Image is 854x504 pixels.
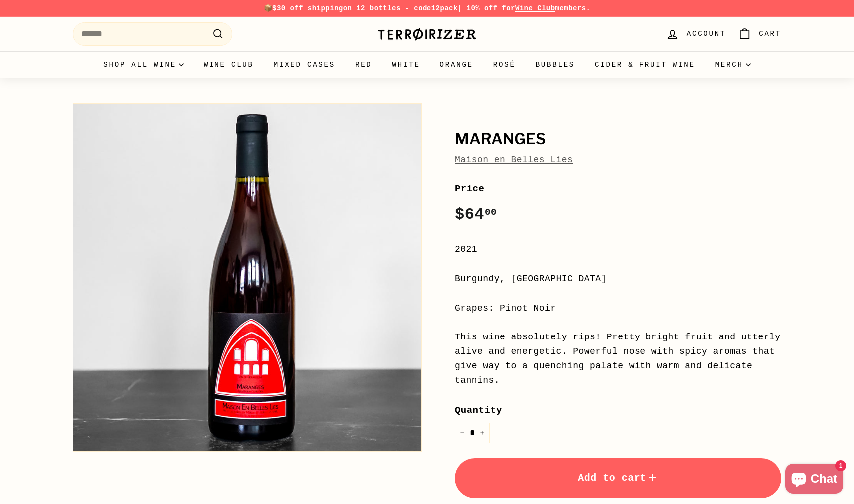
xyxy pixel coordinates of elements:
[759,28,781,39] span: Cart
[483,51,526,78] a: Rosé
[660,19,732,49] a: Account
[485,207,497,218] sup: 00
[526,51,585,78] a: Bubbles
[455,403,781,418] label: Quantity
[264,51,345,78] a: Mixed Cases
[431,4,458,12] strong: 12pack
[272,4,343,12] span: $30 off shipping
[382,51,430,78] a: White
[455,181,781,196] label: Price
[455,205,497,224] span: $64
[194,51,264,78] a: Wine Club
[455,155,573,165] a: Maison en Belles Lies
[687,28,726,39] span: Account
[455,301,781,316] div: Grapes: Pinot Noir
[455,330,781,387] div: This wine absolutely rips! Pretty bright fruit and utterly alive and energetic. Powerful nose wit...
[455,272,781,286] div: Burgundy, [GEOGRAPHIC_DATA]
[475,423,490,443] button: Increase item quantity by one
[705,51,761,78] summary: Merch
[515,4,555,12] a: Wine Club
[455,242,781,257] div: 2021
[455,131,781,148] h1: Maranges
[93,51,194,78] summary: Shop all wine
[53,51,801,78] div: Primary
[732,19,787,49] a: Cart
[455,458,781,498] button: Add to cart
[455,423,470,443] button: Reduce item quantity by one
[782,464,846,496] inbox-online-store-chat: Shopify online store chat
[585,51,705,78] a: Cider & Fruit Wine
[455,423,490,443] input: quantity
[73,3,781,14] p: 📦 on 12 bottles - code | 10% off for members.
[578,472,658,484] span: Add to cart
[345,51,382,78] a: Red
[430,51,483,78] a: Orange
